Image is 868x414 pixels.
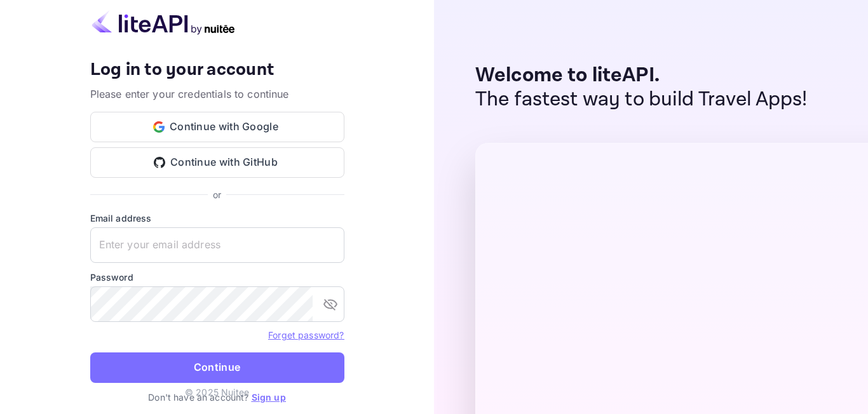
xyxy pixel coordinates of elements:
a: Forget password? [268,330,344,340]
a: Sign up [252,392,286,403]
label: Email address [90,211,344,225]
img: liteapi [90,10,236,35]
h4: Log in to your account [90,59,344,81]
p: Don't have an account? [90,391,344,404]
label: Password [90,270,344,284]
p: The fastest way to build Travel Apps! [475,88,808,112]
button: Continue with Google [90,112,344,142]
button: toggle password visibility [318,291,343,317]
p: Please enter your credentials to continue [90,86,344,102]
input: Enter your email address [90,227,344,263]
button: Continue with GitHub [90,147,344,178]
p: or [213,188,221,201]
a: Forget password? [268,328,344,341]
p: Welcome to liteAPI. [475,63,808,88]
button: Continue [90,352,344,383]
p: © 2025 Nuitee [185,385,249,399]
